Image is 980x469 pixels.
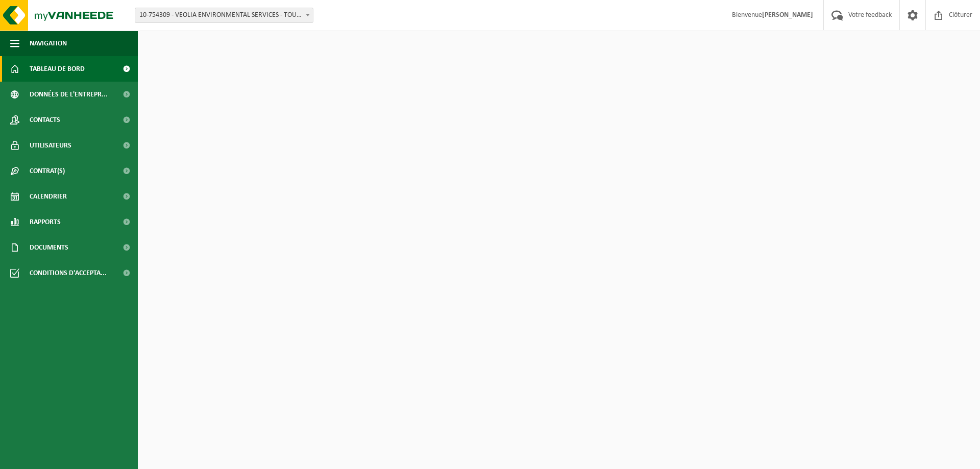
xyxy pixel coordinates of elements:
[30,107,60,133] span: Contacts
[30,158,65,184] span: Contrat(s)
[30,56,85,82] span: Tableau de bord
[30,31,67,56] span: Navigation
[762,11,813,19] strong: [PERSON_NAME]
[30,82,108,107] span: Données de l'entrepr...
[30,133,71,158] span: Utilisateurs
[135,8,313,23] span: 10-754309 - VEOLIA ENVIRONMENTAL SERVICES - TOURNEÉ CAMION ALIMENTAIRE - 5140 SOMBREFFE, RUE DE L...
[30,235,68,260] span: Documents
[30,209,61,235] span: Rapports
[30,184,67,209] span: Calendrier
[135,8,313,22] span: 10-754309 - VEOLIA ENVIRONMENTAL SERVICES - TOURNEÉ CAMION ALIMENTAIRE - 5140 SOMBREFFE, RUE DE L...
[30,260,107,286] span: Conditions d'accepta...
